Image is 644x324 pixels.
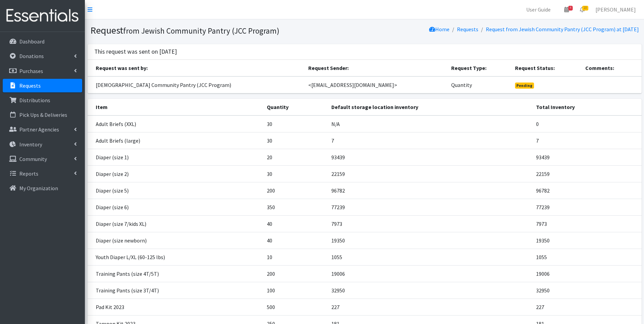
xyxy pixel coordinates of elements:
td: 30 [263,132,327,149]
td: 100 [263,282,327,299]
a: Purchases [3,64,82,78]
td: 40 [263,215,327,232]
td: 10 [263,249,327,265]
a: 10 [574,3,590,16]
td: 30 [263,165,327,182]
th: Comments: [581,60,642,76]
td: 77239 [327,199,532,215]
td: 30 [263,115,327,132]
td: 19350 [327,232,532,249]
td: 22159 [327,165,532,182]
td: <[EMAIL_ADDRESS][DOMAIN_NAME]> [304,76,447,93]
a: 4 [559,3,574,16]
th: Default storage location inventory [327,99,532,115]
td: 350 [263,199,327,215]
td: Training Pants (size 4T/5T) [88,265,263,282]
td: 7 [327,132,532,149]
span: 4 [568,6,573,11]
td: Pad Kit 2023 [88,299,263,315]
a: Distributions [3,93,82,107]
td: 227 [532,299,642,315]
th: Item [88,99,263,115]
a: Inventory [3,138,82,151]
th: Request Sender: [304,60,447,76]
p: Dashboard [19,38,44,45]
p: Pick Ups & Deliveries [19,111,67,118]
td: 96782 [532,182,642,199]
td: 20 [263,149,327,165]
h3: This request was sent on [DATE] [94,48,177,55]
td: Diaper (size 7/kids XL) [88,215,263,232]
td: Diaper (size newborn) [88,232,263,249]
td: Quantity [447,76,511,93]
p: My Organization [19,185,58,192]
td: N/A [327,115,532,132]
a: Request from Jewish Community Pantry (JCC Program) at [DATE] [486,26,639,33]
a: Requests [457,26,478,33]
a: User Guide [521,3,556,16]
th: Request Type: [447,60,511,76]
th: Quantity [263,99,327,115]
a: Community [3,152,82,166]
p: Partner Agencies [19,126,59,133]
td: 77239 [532,199,642,215]
td: 19006 [327,265,532,282]
td: 40 [263,232,327,249]
td: [DEMOGRAPHIC_DATA] Community Pantry (JCC Program) [88,76,305,93]
td: 0 [532,115,642,132]
p: Requests [19,82,41,89]
td: Diaper (size 6) [88,199,263,215]
span: Pending [515,83,534,89]
p: Donations [19,53,44,59]
th: Request Status: [511,60,581,76]
a: Reports [3,167,82,180]
td: 93439 [327,149,532,165]
th: Total Inventory [532,99,642,115]
td: 22159 [532,165,642,182]
td: Diaper (size 5) [88,182,263,199]
a: My Organization [3,181,82,195]
td: 19006 [532,265,642,282]
td: Diaper (size 2) [88,165,263,182]
a: Pick Ups & Deliveries [3,108,82,122]
td: 96782 [327,182,532,199]
p: Reports [19,170,38,177]
td: 93439 [532,149,642,165]
a: Partner Agencies [3,123,82,136]
p: Inventory [19,141,42,148]
td: 200 [263,182,327,199]
td: 200 [263,265,327,282]
p: Distributions [19,97,50,104]
a: Home [429,26,449,33]
p: Purchases [19,68,43,74]
a: Donations [3,49,82,63]
td: 7973 [327,215,532,232]
td: 19350 [532,232,642,249]
td: Adult Briefs (large) [88,132,263,149]
td: 227 [327,299,532,315]
img: HumanEssentials [3,4,82,27]
p: Community [19,156,47,162]
td: 7 [532,132,642,149]
td: 1055 [532,249,642,265]
td: 500 [263,299,327,315]
td: 1055 [327,249,532,265]
a: [PERSON_NAME] [590,3,641,16]
td: Training Pants (size 3T/4T) [88,282,263,299]
span: 10 [582,6,588,11]
td: 32950 [327,282,532,299]
td: Youth Diaper L/XL (60-125 lbs) [88,249,263,265]
h1: Request [90,24,362,36]
td: 7973 [532,215,642,232]
small: from Jewish Community Pantry (JCC Program) [123,26,279,36]
a: Dashboard [3,35,82,48]
a: Requests [3,79,82,92]
td: Diaper (size 1) [88,149,263,165]
th: Request was sent by: [88,60,305,76]
td: 32950 [532,282,642,299]
td: Adult Briefs (XXL) [88,115,263,132]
